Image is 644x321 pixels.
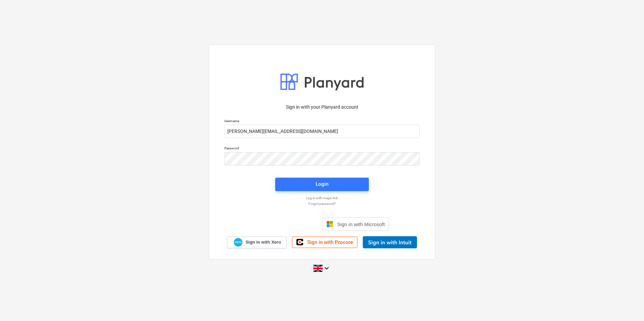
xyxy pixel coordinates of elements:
[292,237,357,248] a: Sign in with Procore
[323,264,331,272] i: keyboard_arrow_down
[246,239,281,245] span: Sign in with Xero
[221,196,423,200] a: Log in with magic link
[610,289,644,321] iframe: Chat Widget
[326,221,333,227] img: Microsoft logo
[221,202,423,206] a: Forgot password?
[252,217,320,231] iframe: Sign in with Google Button
[227,237,287,248] a: Sign in with Xero
[275,178,369,191] button: Login
[234,238,243,247] img: Xero logo
[337,221,385,227] span: Sign in with Microsoft
[224,146,420,152] p: Password
[316,180,328,188] div: Login
[224,104,420,111] p: Sign in with your Planyard account
[307,239,353,245] span: Sign in with Procore
[224,119,420,124] p: Username
[224,124,420,138] input: Username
